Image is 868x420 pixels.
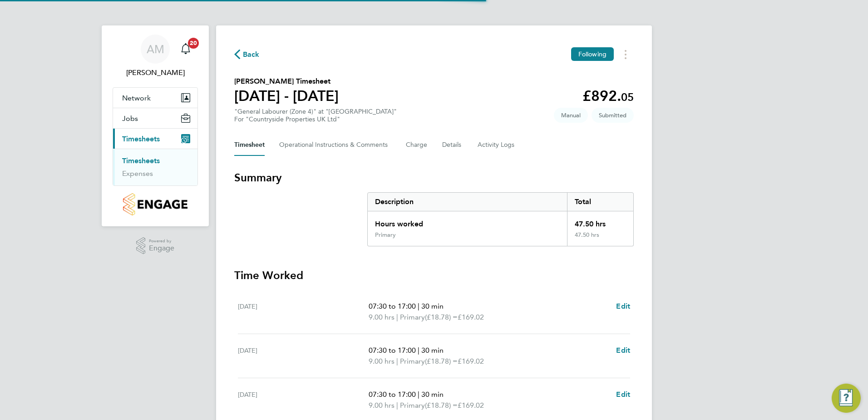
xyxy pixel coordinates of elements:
[238,345,369,367] div: [DATE]
[113,67,198,78] span: Alex Moss
[149,237,174,245] span: Powered by
[396,357,398,365] span: |
[554,108,588,123] span: This timesheet was manually created.
[369,401,395,410] span: 9.00 hrs
[396,401,398,410] span: |
[592,108,634,123] span: This timesheet is Submitted.
[177,35,195,64] a: 20
[418,390,419,399] span: |
[478,134,516,156] button: Activity Logs
[234,268,634,283] h3: Time Worked
[616,346,630,355] span: Edit
[369,346,416,355] span: 07:30 to 17:00
[234,115,397,123] div: For "Countryside Properties UK Ltd"
[113,149,197,185] div: Timesheets
[113,88,197,108] button: Network
[400,400,425,411] span: Primary
[418,346,419,355] span: |
[458,401,484,410] span: £169.02
[279,134,391,156] button: Operational Instructions & Comments
[122,94,151,102] span: Network
[234,134,265,156] button: Timesheet
[616,390,630,399] span: Edit
[400,312,425,323] span: Primary
[113,129,197,149] button: Timesheets
[113,35,198,78] a: AM[PERSON_NAME]
[369,313,395,321] span: 9.00 hrs
[369,357,395,365] span: 9.00 hrs
[188,38,199,49] span: 20
[234,49,260,60] button: Back
[234,170,634,185] h3: Summary
[243,49,260,60] span: Back
[102,25,209,226] nav: Main navigation
[136,237,175,255] a: Powered byEngage
[425,401,458,410] span: (£18.78) =
[567,211,633,231] div: 47.50 hrs
[369,302,416,310] span: 07:30 to 17:00
[122,169,153,178] a: Expenses
[458,357,484,365] span: £169.02
[582,87,634,105] app-decimal: £892.
[149,245,174,252] span: Engage
[616,302,630,310] span: Edit
[396,313,398,321] span: |
[238,301,369,323] div: [DATE]
[400,356,425,367] span: Primary
[122,114,138,123] span: Jobs
[123,193,187,215] img: countryside-properties-logo-retina.png
[113,108,197,128] button: Jobs
[421,390,444,399] span: 30 min
[368,211,567,231] div: Hours worked
[421,346,444,355] span: 30 min
[616,389,630,400] a: Edit
[425,357,458,365] span: (£18.78) =
[234,87,339,105] h1: [DATE] - [DATE]
[567,193,633,211] div: Total
[617,47,634,61] button: Timesheets Menu
[425,313,458,321] span: (£18.78) =
[147,43,164,55] span: AM
[406,134,428,156] button: Charge
[458,313,484,321] span: £169.02
[616,345,630,356] a: Edit
[571,47,614,61] button: Following
[616,301,630,312] a: Edit
[375,231,396,239] div: Primary
[238,389,369,411] div: [DATE]
[122,156,160,165] a: Timesheets
[234,76,339,87] h2: [PERSON_NAME] Timesheet
[234,108,397,123] div: "General Labourer (Zone 4)" at "[GEOGRAPHIC_DATA]"
[421,302,444,310] span: 30 min
[442,134,463,156] button: Details
[368,193,567,211] div: Description
[621,90,634,104] span: 05
[578,50,607,58] span: Following
[122,135,160,143] span: Timesheets
[567,231,633,246] div: 47.50 hrs
[369,390,416,399] span: 07:30 to 17:00
[367,192,634,246] div: Summary
[113,193,198,215] a: Go to home page
[832,384,861,413] button: Engage Resource Center
[418,302,419,310] span: |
